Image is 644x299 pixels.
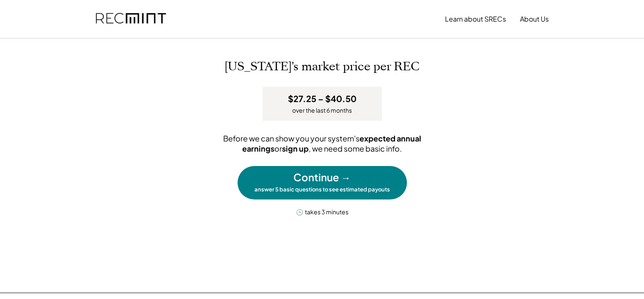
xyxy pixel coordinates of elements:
div: 🕒 takes 3 minutes [296,206,348,216]
button: About Us [520,11,549,28]
h2: [US_STATE]'s market price per REC [140,60,504,74]
div: answer 5 basic questions to see estimated payouts [254,186,390,193]
strong: sign up [282,144,309,153]
h3: $27.25 – $40.50 [288,93,357,104]
button: Learn about SRECs [445,11,506,28]
strong: expected annual earnings [242,133,423,153]
div: Continue → [293,170,351,185]
img: recmint-logotype%403x.png [96,5,166,33]
div: Before we can show you your system's or , we need some basic info. [195,133,449,153]
div: over the last 6 months [292,106,352,115]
